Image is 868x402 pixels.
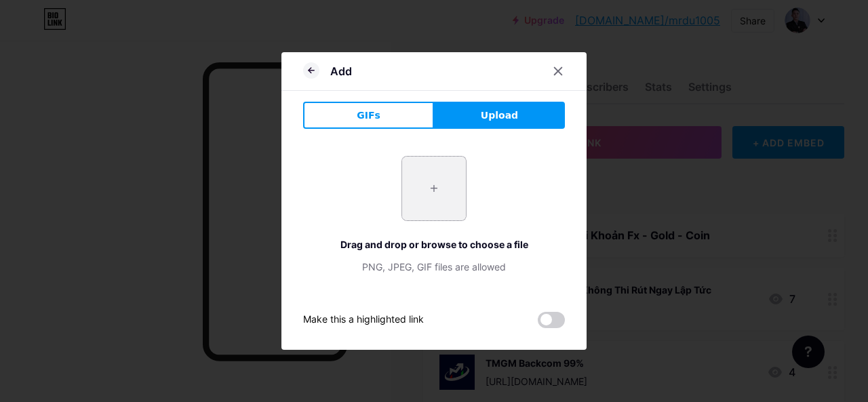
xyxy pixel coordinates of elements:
span: Upload [481,108,518,123]
button: GIFs [303,102,434,129]
div: PNG, JPEG, GIF files are allowed [303,260,565,274]
div: Make this a highlighted link [303,312,424,328]
button: Upload [434,102,565,129]
div: Drag and drop or browse to choose a file [303,237,565,252]
div: Add [330,63,352,79]
span: GIFs [357,108,380,123]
